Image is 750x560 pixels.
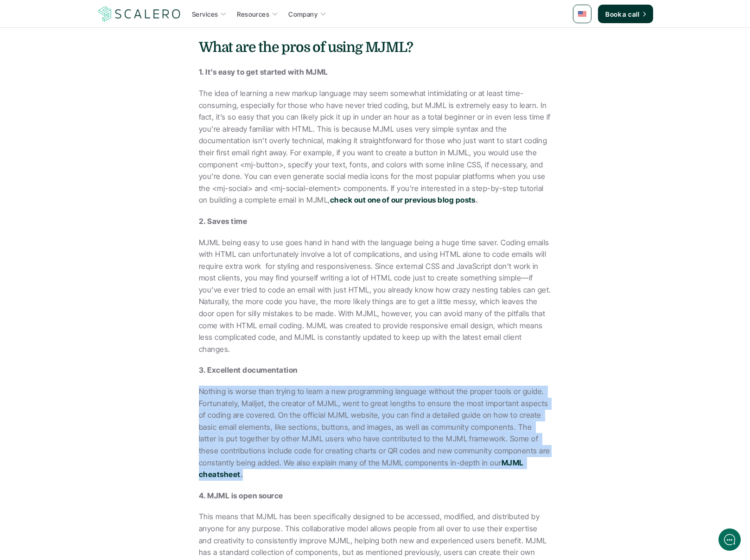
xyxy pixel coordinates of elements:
p: MJML being easy to use goes hand in hand with the language being a huge time saver. Coding emails... [199,237,551,356]
p: Services [192,9,218,19]
button: New conversation [14,123,171,141]
h4: What are the pros of using MJML? [199,38,551,57]
p: Book a call [605,9,639,19]
a: check out one of our previous blog posts [330,195,476,204]
a: Scalero company logo [97,6,182,22]
strong: 2. Saves time [199,216,247,226]
a: Book a call [598,5,653,23]
p: The idea of learning a new markup language may seem somewhat intimidating or at least time-consum... [199,88,551,206]
strong: 3. Excellent documentation [199,365,297,375]
h1: Hi! Welcome to [GEOGRAPHIC_DATA]. [14,45,172,60]
strong: 4. MJML is open source [199,491,283,500]
strong: . [241,470,243,479]
p: Nothing is worse than trying to learn a new programming language without the proper tools or guid... [199,386,551,481]
span: We run on Gist [77,324,117,330]
strong: . [476,195,478,204]
span: New conversation [60,128,111,136]
h2: Let us know if we can help with lifecycle marketing. [14,62,172,106]
strong: 1. It’s easy to get started with MJML [199,67,328,76]
iframe: gist-messenger-bubble-iframe [718,528,741,551]
p: Company [288,9,318,19]
p: Resources [237,9,269,19]
img: Scalero company logo [97,5,182,23]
